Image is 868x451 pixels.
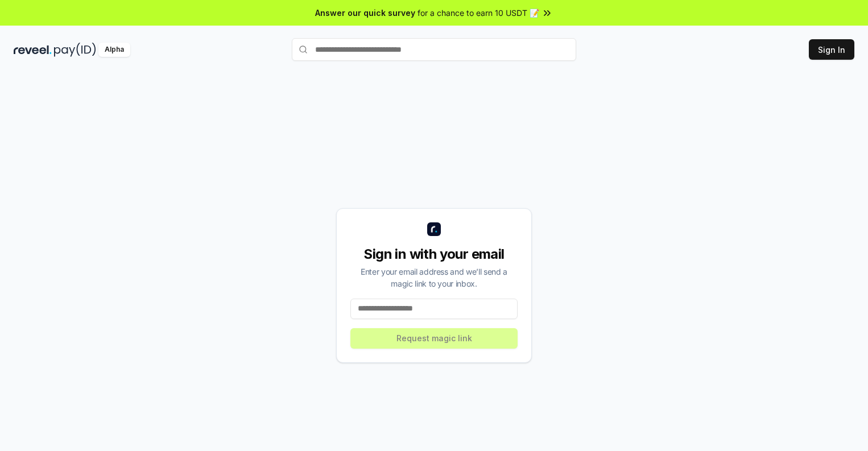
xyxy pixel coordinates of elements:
[14,43,52,57] img: reveel_dark
[350,245,518,263] div: Sign in with your email
[315,7,415,19] span: Answer our quick survey
[54,43,96,57] img: pay_id
[98,43,130,57] div: Alpha
[350,266,518,289] div: Enter your email address and we’ll send a magic link to your inbox.
[809,39,854,60] button: Sign In
[418,7,539,19] span: for a chance to earn 10 USDT 📝
[427,222,441,236] img: logo_small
